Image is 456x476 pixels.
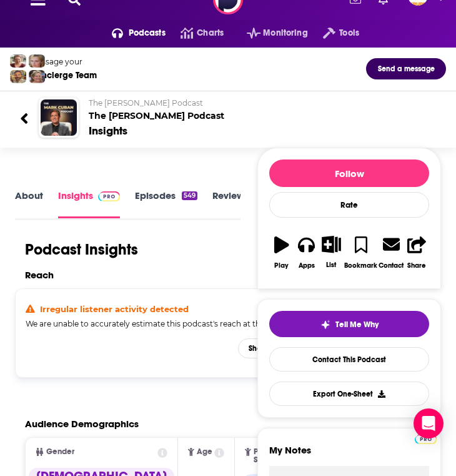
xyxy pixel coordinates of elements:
button: Share [404,228,429,277]
img: tell me why sparkle [320,320,330,330]
button: tell me why sparkleTell Me Why [269,311,429,337]
div: Bookmark [344,261,377,270]
img: Jon Profile [10,70,26,83]
span: The [PERSON_NAME] Podcast [89,98,203,108]
a: Reviews [212,190,249,218]
div: Share [407,261,426,270]
img: Jules Profile [29,54,45,68]
div: 549 [182,191,197,200]
div: Rate [269,192,429,218]
button: List [319,228,344,276]
label: My Notes [269,444,429,466]
button: Apps [294,228,319,277]
div: Play [274,261,289,270]
img: The Mark Cuban Podcast [41,99,77,136]
span: Monitoring [263,24,307,42]
button: Show Anyway [238,338,307,358]
img: Barbara Profile [29,70,45,83]
div: Open Intercom Messenger [414,408,444,438]
div: Apps [299,261,315,270]
div: Insights [89,124,127,138]
img: Sydney Profile [10,54,26,68]
span: Parental Status [254,448,285,464]
h5: We are unable to accurately estimate this podcast's reach at this time. [26,319,307,328]
h2: The [PERSON_NAME] Podcast [89,98,436,121]
a: Charts [166,23,224,43]
button: Play [269,228,294,277]
button: Bookmark [344,228,378,277]
a: InsightsPodchaser Pro [58,190,120,218]
img: Podchaser Pro [415,434,437,444]
span: Tell Me Why [335,320,379,330]
img: Podchaser Pro [98,191,120,201]
div: Contact [379,261,404,270]
a: Contact [378,228,404,277]
a: Contact This Podcast [269,347,429,372]
h2: Audience Demographics [25,418,139,430]
h1: Podcast Insights [25,240,138,259]
h2: Reach [25,269,54,281]
div: List [326,261,336,269]
a: Episodes549 [135,190,197,218]
div: Message your [31,57,97,66]
span: Age [197,448,212,456]
h4: Irregular listener activity detected [40,304,189,314]
span: Charts [197,24,224,42]
button: Export One-Sheet [269,382,429,406]
span: Gender [46,448,74,456]
div: Concierge Team [31,70,97,81]
span: Tools [339,24,359,42]
button: Follow [269,160,429,187]
button: open menu [232,23,308,43]
button: Send a message [366,58,446,79]
span: Podcasts [129,24,166,42]
a: About [15,190,43,218]
button: open menu [308,23,359,43]
button: open menu [97,23,166,43]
